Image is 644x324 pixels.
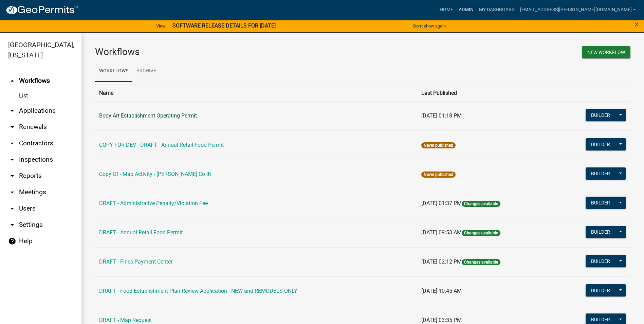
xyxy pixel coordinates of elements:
[456,3,476,16] a: Admin
[421,200,462,206] span: [DATE] 01:37 PM
[8,221,16,229] i: arrow_drop_down
[172,22,276,29] strong: SOFTWARE RELEASE DETAILS FOR [DATE]
[586,167,615,180] button: Builder
[99,200,208,206] a: DRAFT - Administrative Penalty/Violation Fee
[95,85,417,101] th: Name
[99,317,152,323] a: DRAFT - Map Request
[421,288,462,294] span: [DATE] 10:45 AM
[634,20,639,29] button: Close
[421,142,456,148] span: Never published
[634,20,639,29] span: ×
[421,258,462,265] span: [DATE] 02:12 PM
[95,46,358,58] h3: Workflows
[132,60,160,82] a: Archive
[99,171,211,177] a: Copy Of - Map Activity - [PERSON_NAME] Co IN
[462,259,500,265] span: Changes available
[8,172,16,180] i: arrow_drop_down
[99,142,224,148] a: COPY FOR DEV - DRAFT - Annual Retail Food Permit
[99,229,183,236] a: DRAFT - Annual Retail Food Permit
[8,107,16,115] i: arrow_drop_down
[8,123,16,131] i: arrow_drop_down
[417,85,554,101] th: Last Published
[8,204,16,213] i: arrow_drop_down
[8,77,16,85] i: arrow_drop_up
[582,46,630,58] button: New Workflow
[421,317,462,323] span: [DATE] 03:35 PM
[586,109,615,121] button: Builder
[517,3,639,16] a: [EMAIL_ADDRESS][PERSON_NAME][DOMAIN_NAME]
[410,20,448,32] button: Don't show again
[462,201,500,207] span: Changes available
[8,139,16,147] i: arrow_drop_down
[99,288,297,294] a: DRAFT - Food Establishment Plan Review Application - NEW and REMODELS ONLY
[8,237,16,245] i: help
[586,284,615,296] button: Builder
[153,20,168,32] a: View
[437,3,456,16] a: Home
[8,188,16,196] i: arrow_drop_down
[462,230,500,236] span: Changes available
[586,255,615,267] button: Builder
[421,172,456,178] span: Never published
[99,112,197,119] a: Body Art Establishment Operating Permit
[476,3,517,16] a: My Dashboard
[586,226,615,238] button: Builder
[95,60,132,82] a: Workflows
[421,112,462,119] span: [DATE] 01:18 PM
[586,197,615,209] button: Builder
[8,156,16,164] i: arrow_drop_down
[99,258,172,265] a: DRAFT - Fines Payment Center
[421,229,462,236] span: [DATE] 09:53 AM
[586,138,615,150] button: Builder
